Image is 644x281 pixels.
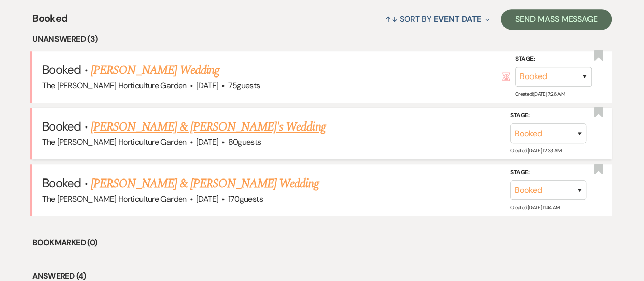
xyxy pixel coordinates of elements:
span: [DATE] [196,137,218,147]
span: Created: [DATE] 7:26 AM [515,91,565,97]
li: Bookmarked (0) [32,236,612,249]
span: The [PERSON_NAME] Horticulture Garden [42,194,186,205]
span: 80 guests [228,137,261,147]
a: [PERSON_NAME] & [PERSON_NAME]'s Wedding [91,118,326,136]
button: Sort By Event Date [381,6,493,33]
span: Booked [42,62,81,78]
label: Stage: [510,167,586,178]
span: The [PERSON_NAME] Horticulture Garden [42,137,186,147]
span: Booked [42,175,81,191]
span: Created: [DATE] 11:44 AM [510,204,559,211]
span: [DATE] [196,194,218,205]
span: The [PERSON_NAME] Horticulture Garden [42,80,186,91]
span: ↑↓ [385,14,398,24]
span: Created: [DATE] 12:33 AM [510,147,561,154]
button: Send Mass Message [501,9,612,30]
span: Event Date [434,14,481,24]
span: 75 guests [228,80,260,91]
span: Booked [42,118,81,134]
a: [PERSON_NAME] & [PERSON_NAME] Wedding [91,174,319,193]
span: [DATE] [196,80,218,91]
span: 170 guests [228,194,263,205]
a: [PERSON_NAME] Wedding [91,61,219,80]
label: Stage: [515,54,592,65]
span: Booked [32,11,67,33]
label: Stage: [510,110,586,121]
li: Unanswered (3) [32,33,612,46]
